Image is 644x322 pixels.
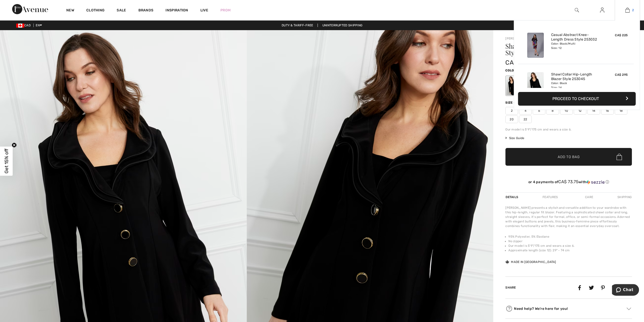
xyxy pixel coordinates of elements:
[16,24,33,27] span: CAD
[616,193,632,202] div: Shipping
[508,234,632,239] li: 95% Polyester, 5% Elastane
[505,43,611,56] h1: Shawl Collar Hip-length Blazer Style 253045
[505,100,590,105] div: Size ([GEOGRAPHIC_DATA]/[GEOGRAPHIC_DATA]):
[612,284,639,297] iframe: Opens a widget where you can chat to one of our agents
[527,72,544,97] img: Shawl Collar Hip-Length Blazer Style 253045
[533,107,545,115] span: 6
[627,308,631,310] img: Arrow2.svg
[625,7,630,13] img: My Bag
[519,107,532,115] span: 4
[508,239,632,243] li: No zipper
[615,107,627,115] span: 18
[16,24,24,28] img: Canadian Dollar
[632,8,634,12] span: 2
[551,33,601,42] a: Casual Abstract Knee-Length Dress Style 253032
[558,154,579,160] span: Add to Bag
[505,107,518,115] span: 2
[596,7,608,13] a: Sign In
[527,33,544,58] img: Casual Abstract Knee-Length Dress Style 253032
[138,8,154,13] a: Brands
[505,260,556,264] div: Made in [GEOGRAPHIC_DATA]
[601,107,614,115] span: 16
[581,193,597,202] div: Care
[615,7,640,13] a: 2
[551,72,601,81] a: Shawl Collar Hip-Length Blazer Style 253045
[165,8,188,13] span: Inspiration
[546,107,559,115] span: 8
[117,8,126,13] a: Sale
[505,286,516,289] span: Share
[66,8,74,13] a: New
[505,127,632,132] div: Our model is 5'9"/175 cm and wears a size 6.
[505,305,632,312] div: Need help? We're here for you!
[200,8,208,13] a: Live
[587,107,600,115] span: 14
[519,116,532,123] span: 22
[505,205,632,228] div: [PERSON_NAME] presents a stylish and versatile addition to your wardrobe with this hip-length, re...
[586,180,605,184] img: Sezzle
[505,136,524,140] span: Size Guide
[616,154,622,160] img: Bag.svg
[505,37,531,40] a: [PERSON_NAME]
[574,107,586,115] span: 12
[12,4,48,14] img: 1ère Avenue
[508,243,632,248] li: Our model is 5'9"/175 cm and wears a size 6.
[506,76,519,95] div: Black
[4,149,9,174] span: Get 15% off
[505,179,632,184] div: or 4 payments of with
[560,107,573,115] span: 10
[615,33,628,37] span: CA$ 225
[36,24,42,27] span: EN
[551,42,601,50] div: Color: Black/Multi Size: 12
[538,193,562,202] div: Features
[220,8,231,13] a: Prom
[505,59,530,66] span: CA$ 295
[551,81,601,89] div: Color: Black Size: 14
[505,148,632,166] button: Add to Bag
[12,142,17,147] button: Close teaser
[575,7,579,13] img: search the website
[508,248,632,253] li: Approximate length (size 12): 29" - 74 cm
[505,179,632,186] div: or 4 payments ofCA$ 73.75withSezzle Click to learn more about Sezzle
[558,179,578,184] span: CA$ 73.75
[505,193,520,202] div: Details
[505,116,518,123] span: 20
[505,69,517,72] span: Color:
[615,73,628,77] span: CA$ 295
[86,8,105,13] a: Clothing
[518,92,636,106] button: Proceed to Checkout
[600,7,604,13] img: My Info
